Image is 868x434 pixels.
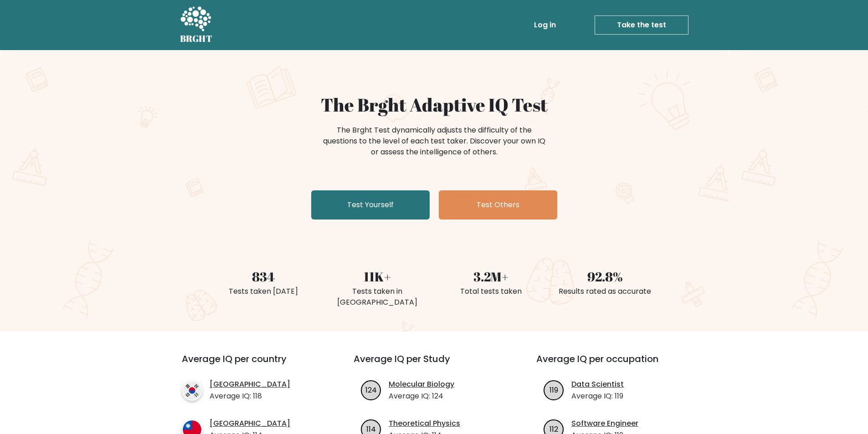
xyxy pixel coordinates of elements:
[366,424,376,434] text: 114
[320,125,548,158] div: The Brght Test dynamically adjusts the difficulty of the questions to the level of each test take...
[212,267,315,286] div: 834
[550,424,558,434] text: 112
[212,286,315,297] div: Tests taken [DATE]
[354,353,514,375] h3: Average IQ per Study
[439,190,557,220] a: Test Others
[180,4,213,46] a: BRGHT
[326,267,429,286] div: 11K+
[554,267,657,286] div: 92.8%
[571,379,624,390] a: Data Scientist
[311,190,430,220] a: Test Yourself
[554,286,657,297] div: Results rated as accurate
[440,286,543,297] div: Total tests taken
[571,391,624,402] p: Average IQ: 119
[595,15,688,35] a: Take the test
[182,353,321,375] h3: Average IQ per country
[326,286,429,308] div: Tests taken in [GEOGRAPHIC_DATA]
[530,16,560,34] a: Log in
[440,267,543,286] div: 3.2M+
[571,418,638,429] a: Software Engineer
[389,379,454,390] a: Molecular Biology
[182,380,202,401] img: country
[210,391,290,402] p: Average IQ: 118
[210,418,290,429] a: [GEOGRAPHIC_DATA]
[389,391,454,402] p: Average IQ: 124
[210,379,290,390] a: [GEOGRAPHIC_DATA]
[550,384,558,395] text: 119
[180,33,213,44] h5: BRGHT
[212,94,657,116] h1: The Brght Adaptive IQ Test
[365,384,377,395] text: 124
[536,353,697,375] h3: Average IQ per occupation
[389,418,460,429] a: Theoretical Physics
